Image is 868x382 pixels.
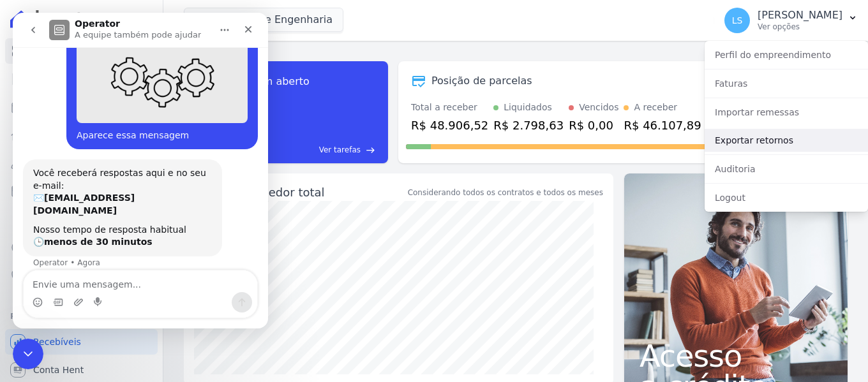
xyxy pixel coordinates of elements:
[33,335,81,348] span: Recebíveis
[212,184,405,201] div: Saldo devedor total
[705,129,868,152] a: Exportar retornos
[10,147,209,244] div: Você receberá respostas aqui e no seu e-mail:✉️[EMAIL_ADDRESS][DOMAIN_NAME]Nosso tempo de respost...
[231,144,375,156] a: Ver tarefas east
[714,3,868,38] button: LS [PERSON_NAME] Ver opções
[5,151,158,176] a: Clientes
[200,5,224,29] button: Início
[5,179,158,204] a: Minha Carteira
[20,246,87,254] div: Operator • Agora
[504,101,552,114] div: Liquidados
[705,158,868,180] a: Auditoria
[732,16,743,25] span: LS
[5,38,158,64] a: Visão Geral
[5,235,158,260] a: Crédito
[758,22,842,32] p: Ver opções
[5,66,158,92] a: Contratos
[40,284,50,295] button: Selecionador de GIF
[569,117,618,134] div: R$ 0,00
[411,117,488,134] div: R$ 48.906,52
[493,117,564,134] div: R$ 2.798,63
[408,187,603,198] div: Considerando todos os contratos e todos os meses
[5,329,158,355] a: Recebíveis
[705,101,868,124] a: Importar remessas
[579,101,618,114] div: Vencidos
[411,101,488,114] div: Total a receber
[705,186,868,209] a: Logout
[319,144,361,156] span: Ver tarefas
[5,122,158,148] a: Lotes
[81,284,91,295] button: Start recording
[219,279,239,300] button: Enviar uma mensagem
[10,147,245,272] div: Operator diz…
[62,16,188,29] p: A equipe também pode ajudar
[705,43,868,66] a: Perfil do empreendimento
[20,284,30,295] button: Selecionador de Emoji
[61,284,71,295] button: Upload do anexo
[31,224,140,234] b: menos de 30 minutos
[184,8,343,32] button: Louly Caixe Engenharia
[5,207,158,232] a: Transferências
[224,5,247,28] div: Fechar
[624,117,701,134] div: R$ 46.107,89
[705,72,868,95] a: Faturas
[20,211,199,236] div: Nosso tempo de resposta habitual 🕒
[33,364,84,376] span: Conta Hent
[64,117,235,129] div: Aparece essa mensagem
[20,180,122,203] b: [EMAIL_ADDRESS][DOMAIN_NAME]
[5,263,158,288] a: Negativação
[20,154,199,204] div: Você receberá respostas aqui e no seu e-mail: ✉️
[758,9,842,22] p: [PERSON_NAME]
[634,101,677,114] div: A receber
[13,13,268,328] iframe: Intercom live chat
[13,339,43,369] iframe: Intercom live chat
[431,73,532,89] div: Posição de parcelas
[640,341,832,371] span: Acesso
[366,145,375,155] span: east
[11,258,244,279] textarea: Envie uma mensagem...
[10,309,153,324] div: Plataformas
[5,94,158,120] a: Parcelas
